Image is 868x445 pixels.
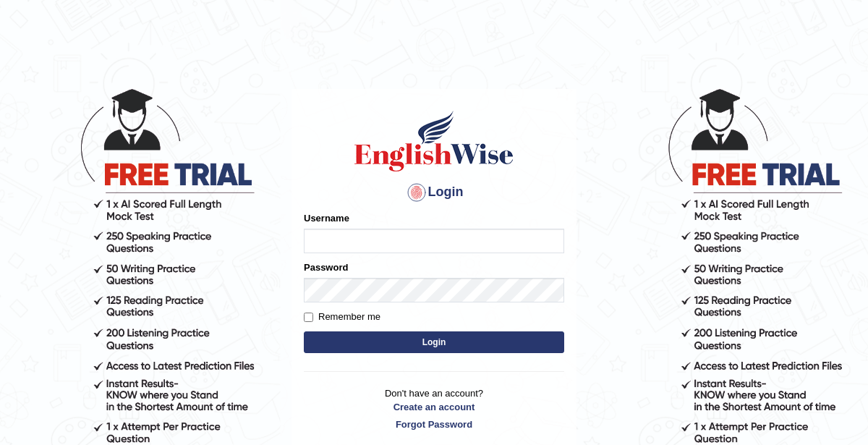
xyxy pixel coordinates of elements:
[304,418,564,431] a: Forgot Password
[304,310,380,324] label: Remember me
[304,386,564,431] p: Don't have an account?
[304,260,348,274] label: Password
[304,331,564,353] button: Login
[304,181,564,204] h4: Login
[304,211,349,225] label: Username
[304,313,313,322] input: Remember me
[304,400,564,414] a: Create an account
[352,109,516,174] img: Logo of English Wise sign in for intelligent practice with AI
